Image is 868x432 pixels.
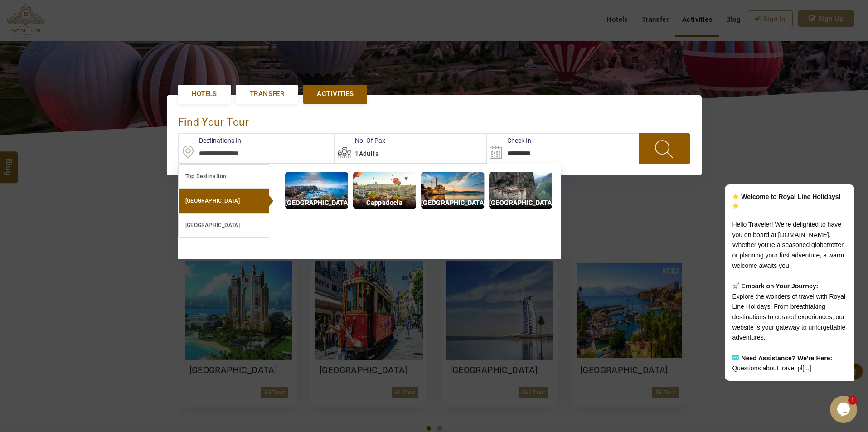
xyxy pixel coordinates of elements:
img: img [489,172,552,209]
a: Hotels [178,85,231,103]
div: find your Tour [178,107,690,133]
a: [GEOGRAPHIC_DATA] [178,213,269,238]
a: [GEOGRAPHIC_DATA] [178,189,269,213]
span: 1Adults [355,150,378,157]
label: Check In [487,136,531,145]
span: Activities [317,89,354,99]
b: [GEOGRAPHIC_DATA] [185,198,240,204]
iframe: chat widget [696,92,859,391]
span: Hotels [192,89,217,99]
a: Top Destination [178,164,269,189]
b: Top Destination [185,173,227,180]
b: [GEOGRAPHIC_DATA] [185,222,240,228]
img: img [285,172,348,209]
p: [GEOGRAPHIC_DATA] [489,198,552,208]
label: Destinations In [179,136,241,145]
p: Cappadocia [353,198,416,208]
iframe: chat widget [830,396,859,423]
span: Transfer [250,89,284,99]
img: img [421,172,484,209]
label: No. Of Pax [335,136,385,145]
a: Transfer [236,85,298,103]
img: img [353,172,416,209]
p: [GEOGRAPHIC_DATA] [285,198,348,208]
p: [GEOGRAPHIC_DATA] [421,198,484,208]
a: Activities [303,85,367,103]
